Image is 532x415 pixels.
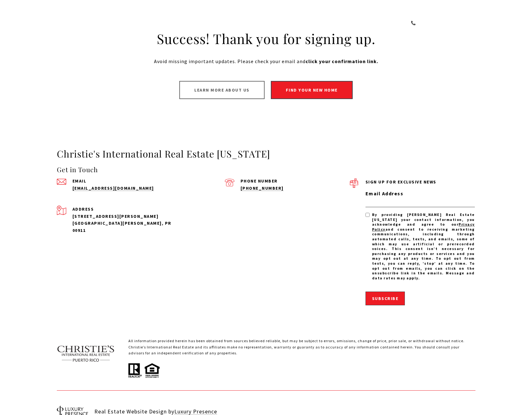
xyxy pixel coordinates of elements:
p: Phone Number [241,179,350,183]
p: Sign up for exclusive news [365,178,475,185]
p: Address [72,206,182,212]
p: Avoid missing important updates. Please check your email and [63,57,469,66]
a: New Construction [254,17,310,29]
a: Resources [334,17,369,29]
button: Subscribe [365,292,405,305]
a: BUY [218,17,235,29]
input: By providing [PERSON_NAME] Real Estate [US_STATE] your contact information, you acknowledge and a... [365,213,370,217]
h2: Success! Thank you for signing up. [132,30,400,47]
h4: Get in Touch [57,165,350,175]
img: Christie's International Real Estate black text logo [46,15,104,32]
strong: click your confirmation link. [306,58,378,64]
label: Email Address [365,190,475,198]
h3: Christie's International Real Estate [US_STATE] [57,148,475,160]
a: SELL [235,17,254,29]
a: Learn more about us [179,81,265,99]
span: By providing [PERSON_NAME] Real Estate [US_STATE] your contact information, you acknowledge and a... [372,212,475,280]
a: About [310,17,334,29]
span: 📞 [PHONE_NUMBER] [411,20,459,26]
p: Email [72,179,182,183]
img: Christie's International Real Estate text transparent background [57,338,115,369]
a: [PHONE_NUMBER] [241,185,284,191]
span: [GEOGRAPHIC_DATA][PERSON_NAME], PR 00911 [72,220,172,233]
p: All information provided herein has been obtained from sources believed reliable, but may be subj... [128,338,475,362]
a: Find your new home [271,81,353,99]
a: Privacy Policy [372,222,475,232]
a: [EMAIL_ADDRESS][DOMAIN_NAME] [72,185,154,191]
span: Contact Us [373,20,403,26]
span: Subscribe [372,296,399,301]
div: [STREET_ADDRESS][PERSON_NAME] [72,213,182,220]
a: Luxury Presence [174,408,217,415]
span: New Construction [258,20,306,26]
a: 📞 [PHONE_NUMBER] [407,17,463,29]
